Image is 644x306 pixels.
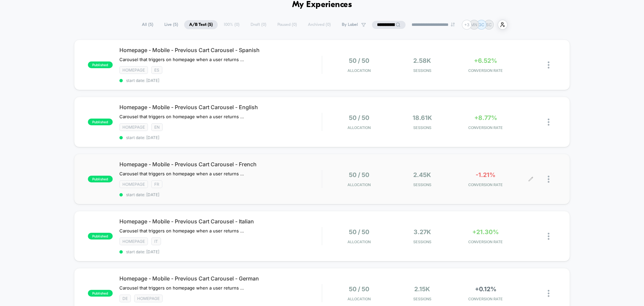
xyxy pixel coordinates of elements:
span: IT [151,237,161,245]
span: Allocation [347,68,371,73]
span: +8.77% [474,114,497,121]
span: Homepage - Mobile - Previous Cart Carousel - Italian [119,218,322,225]
span: A/B Test ( 5 ) [184,20,218,29]
span: HOMEPAGE [134,295,163,302]
span: Sessions [392,239,452,244]
span: DE [119,295,131,302]
p: SC [486,22,492,27]
img: close [548,119,549,126]
span: +21.30% [472,228,499,235]
span: Allocation [347,239,371,244]
span: HOMEPAGE [119,237,148,245]
span: Homepage - Mobile - Previous Cart Carousel - German [119,275,322,282]
span: 18.61k [413,114,432,121]
span: 50 / 50 [349,286,369,293]
span: Homepage - Mobile - Previous Cart Carousel - Spanish [119,47,322,53]
span: Carousel that triggers on homepage when a user returns and their cart has more than 0 items in it... [119,228,244,233]
span: Sessions [392,68,452,73]
div: + 3 [462,20,472,30]
span: Homepage - Mobile - Previous Cart Carousel - French [119,161,322,168]
img: end [451,23,455,27]
span: Sessions [392,125,452,130]
span: start date: [DATE] [119,78,322,83]
span: 2.58k [413,57,431,64]
span: published [88,61,113,68]
span: Sessions [392,182,452,187]
span: +0.12% [475,286,496,293]
span: 2.45k [413,171,431,178]
img: close [548,176,549,183]
span: Homepage - Mobile - Previous Cart Carousel - English [119,104,322,111]
span: HOMEPAGE [119,66,148,74]
span: Carousel that triggers on homepage when a user returns and their cart has more than 0 items in it... [119,285,244,291]
p: MN [471,22,477,27]
span: published [88,233,113,239]
span: CONVERSION RATE [455,297,516,301]
span: 50 / 50 [349,57,369,64]
span: Allocation [347,297,371,301]
img: close [548,290,549,297]
span: Carousel that triggers on homepage when a user returns and their cart has more than 0 items in it... [119,57,244,62]
span: published [88,119,113,125]
span: start date: [DATE] [119,249,322,254]
span: start date: [DATE] [119,135,322,140]
span: By Label [342,22,358,27]
span: CONVERSION RATE [455,182,516,187]
span: +6.52% [474,57,497,64]
span: CONVERSION RATE [455,68,516,73]
span: published [88,176,113,182]
span: All ( 5 ) [137,20,158,29]
img: close [548,233,549,240]
span: FR [151,180,162,188]
span: 3.27k [414,228,431,235]
span: Carousel that triggers on homepage when a user returns and their cart has more than 0 items in it... [119,171,244,176]
span: published [88,290,113,297]
p: GC [478,22,484,27]
span: 2.15k [414,286,430,293]
span: Allocation [347,182,371,187]
span: Allocation [347,125,371,130]
span: -1.21% [476,171,495,178]
span: HOMEPAGE [119,180,148,188]
span: EN [151,123,163,131]
span: HOMEPAGE [119,123,148,131]
span: Sessions [392,297,452,301]
span: 50 / 50 [349,171,369,178]
span: start date: [DATE] [119,192,322,197]
span: ES [151,66,162,74]
span: CONVERSION RATE [455,239,516,244]
img: close [548,61,549,69]
span: 50 / 50 [349,114,369,121]
span: Live ( 5 ) [159,20,183,29]
span: Carousel that triggers on homepage when a user returns and their cart has more than 0 items in it... [119,114,244,119]
span: 50 / 50 [349,228,369,235]
span: CONVERSION RATE [455,125,516,130]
